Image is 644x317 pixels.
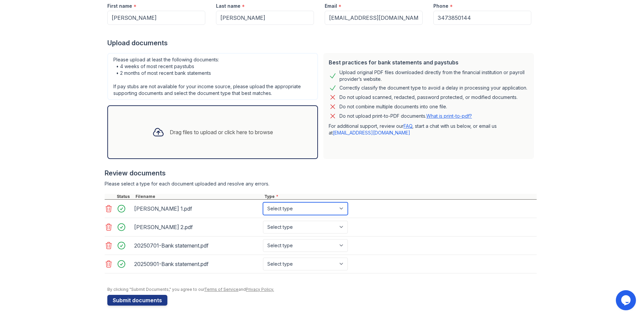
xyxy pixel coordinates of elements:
div: [PERSON_NAME] 2.pdf [134,222,260,232]
label: Last name [216,3,240,9]
div: Filename [134,194,263,199]
div: 20250701-Bank statement.pdf [134,240,260,251]
div: Best practices for bank statements and paystubs [329,58,529,66]
div: Do not combine multiple documents into one file. [339,103,447,111]
div: Drag files to upload or click here to browse [170,128,273,136]
div: Status [115,194,134,199]
a: Terms of Service [204,287,238,292]
div: 20250901-Bank statement.pdf [134,259,260,269]
p: For additional support, review our , start a chat with us below, or email us at [329,123,529,136]
label: Phone [433,3,448,9]
div: Correctly classify the document type to avoid a delay in processing your application. [339,84,527,92]
div: Do not upload scanned, redacted, password protected, or modified documents. [339,93,518,101]
a: Privacy Policy. [246,287,274,292]
div: [PERSON_NAME] 1.pdf [134,203,260,214]
label: First name [107,3,132,9]
div: Please upload at least the following documents: • 4 weeks of most recent paystubs • 2 months of m... [107,53,318,100]
a: FAQ [404,123,412,129]
a: [EMAIL_ADDRESS][DOMAIN_NAME] [333,130,410,136]
iframe: chat widget [616,290,637,310]
button: Submit documents [107,295,167,306]
div: Upload documents [107,38,537,48]
div: Review documents [105,168,537,178]
label: Email [325,3,337,9]
div: By clicking "Submit Documents," you agree to our and [107,287,537,292]
div: Please select a type for each document uploaded and resolve any errors. [105,180,537,187]
p: Do not upload print-to-PDF documents. [339,113,472,119]
a: What is print-to-pdf? [426,113,472,119]
div: Upload original PDF files downloaded directly from the financial institution or payroll provider’... [339,69,529,83]
div: Type [263,194,537,199]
